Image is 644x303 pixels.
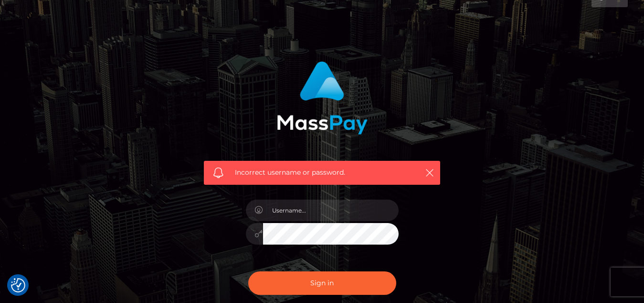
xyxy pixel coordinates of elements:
button: Sign in [248,271,396,295]
img: MassPay Login [277,61,368,135]
img: Revisit consent button [11,278,25,292]
input: Username... [263,200,399,221]
button: Consent Preferences [11,278,25,292]
span: Incorrect username or password. [235,168,409,178]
